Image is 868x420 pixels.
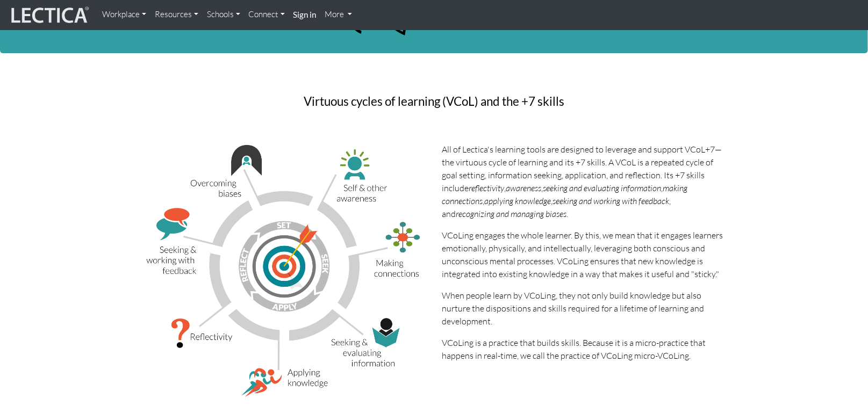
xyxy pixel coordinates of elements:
[553,195,670,206] i: seeking and working with feedback
[150,4,203,25] a: Resources
[442,289,724,328] p: When people learn by VCoLing, they not only build knowledge but also nurture the dispositions and...
[321,4,357,25] a: More
[293,10,317,19] strong: Sign in
[144,143,426,399] img: VCoL+7 illustration
[245,4,289,25] a: Connect
[442,183,688,206] i: making connections
[485,195,551,206] i: applying knowledge
[543,183,662,193] i: seeking and evaluating information
[98,4,150,25] a: Workplace
[506,183,542,193] i: awareness
[442,336,724,362] p: VCoLing is a practice that builds skills. Because it is a micro-practice that happens in real-tim...
[456,208,567,219] i: recognizing and managing biases
[442,143,724,220] p: All of Lectica's learning tools are designed to leverage and support VCoL+7—the virtuous cycle of...
[469,183,505,193] i: reflectivity
[289,4,321,26] a: Sign in
[442,229,724,280] p: VCoLing engages the whole learner. By this, we mean that it engages learners emotionally, physica...
[203,4,245,25] a: Schools
[9,5,89,25] img: lecticalive
[268,95,600,108] h3: Virtuous cycles of learning (VCoL) and the +7 skills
